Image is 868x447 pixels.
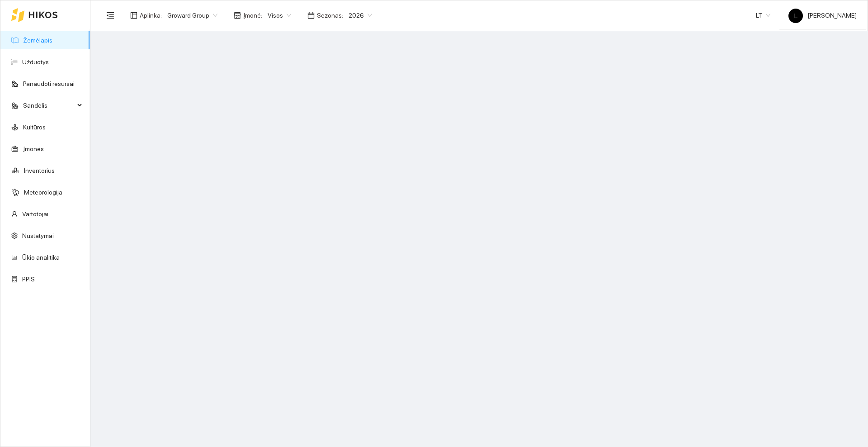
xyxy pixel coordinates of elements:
a: PPIS [22,276,35,283]
span: Sezonas : [317,10,343,20]
a: Kultūros [23,124,46,131]
span: 2026 [349,9,372,22]
a: Įmonės [23,145,44,152]
span: L [794,9,797,23]
a: Meteorologija [24,189,62,196]
a: Ūkio analitika [22,254,60,261]
button: menu-fold [101,6,119,24]
span: Visos [268,9,291,22]
span: layout [130,12,137,19]
span: Aplinka : [140,10,162,20]
span: menu-fold [106,11,114,19]
a: Panaudoti resursai [23,80,75,87]
a: Žemėlapis [23,37,52,44]
a: Užduotys [22,58,49,66]
span: Groward Group [167,9,217,22]
span: LT [756,9,770,22]
span: shop [234,12,241,19]
span: Įmonė : [243,10,262,20]
a: Inventorius [24,167,55,174]
a: Vartotojai [22,210,48,218]
span: [PERSON_NAME] [788,12,857,19]
span: calendar [307,12,315,19]
span: Sandėlis [23,96,75,114]
a: Nustatymai [22,232,54,239]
